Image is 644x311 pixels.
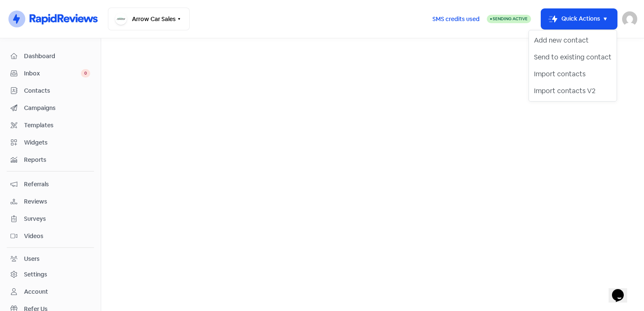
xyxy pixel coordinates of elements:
iframe: chat widget [609,277,636,303]
span: Surveys [24,214,90,223]
div: Settings [24,270,47,279]
span: Contacts [24,86,90,95]
a: Inbox 0 [7,66,94,81]
a: Reviews [7,194,94,209]
a: Videos [7,228,94,244]
button: Arrow Car Sales [108,8,190,30]
span: 0 [81,69,90,78]
button: Import contacts V2 [529,83,617,99]
a: Widgets [7,135,94,150]
span: Sending Active [493,16,528,21]
a: Settings [7,267,94,282]
span: Inbox [24,69,81,78]
div: Users [24,255,40,263]
span: Reviews [24,197,90,206]
a: Surveys [7,211,94,227]
a: Contacts [7,83,94,99]
span: Campaigns [24,104,90,113]
a: Users [7,251,94,267]
span: Referrals [24,180,90,189]
a: Reports [7,152,94,168]
span: Dashboard [24,52,90,61]
span: Reports [24,155,90,164]
a: Account [7,284,94,300]
button: Send to existing contact [529,49,617,66]
a: Sending Active [487,14,531,24]
span: Templates [24,121,90,130]
span: Videos [24,232,90,241]
div: Account [24,287,48,296]
a: Templates [7,118,94,133]
a: SMS credits used [425,14,487,23]
button: Import contacts [529,66,617,83]
a: Referrals [7,177,94,192]
button: Add new contact [529,32,617,49]
span: SMS credits used [432,15,480,24]
img: User [622,11,637,27]
a: Campaigns [7,100,94,116]
span: Widgets [24,138,90,147]
button: Quick Actions [541,9,617,29]
a: Dashboard [7,48,94,64]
